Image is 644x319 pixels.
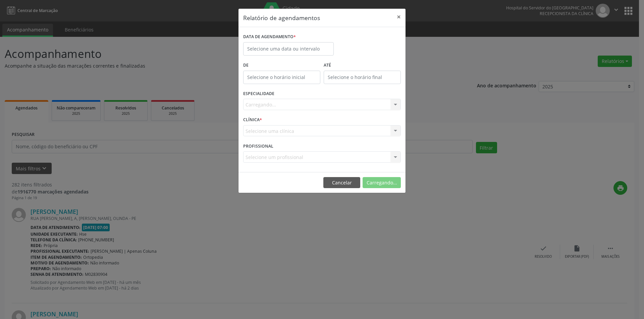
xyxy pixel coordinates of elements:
button: Carregando... [363,177,401,188]
input: Selecione o horário inicial [243,71,320,84]
label: CLÍNICA [243,115,262,125]
button: Cancelar [323,177,360,188]
input: Selecione o horário final [324,71,401,84]
label: ATÉ [324,60,401,71]
h5: Relatório de agendamentos [243,13,320,22]
label: ESPECIALIDADE [243,89,274,99]
button: Close [392,9,406,25]
input: Selecione uma data ou intervalo [243,42,334,56]
label: PROFISSIONAL [243,141,273,151]
label: DATA DE AGENDAMENTO [243,32,296,42]
label: De [243,60,320,71]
